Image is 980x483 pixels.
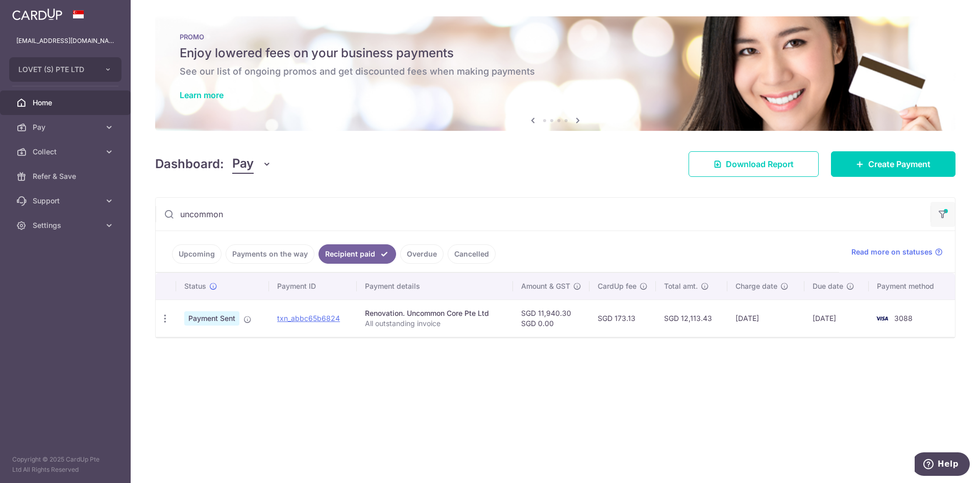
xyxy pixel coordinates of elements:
[18,64,94,75] span: LOVET (S) PTE LTD
[365,308,504,318] div: Renovation. Uncommon Core Pte Ltd
[521,281,570,291] span: Amount & GST
[868,158,930,170] span: Create Payment
[869,273,955,300] th: Payment method
[12,8,62,20] img: CardUp
[226,244,314,264] a: Payments on the way
[727,300,804,337] td: [DATE]
[180,65,931,78] h6: See our list of ongoing promos and get discounted fees when making payments
[232,154,272,174] button: Pay
[915,452,970,478] iframe: Opens a widget where you can find more information
[33,98,100,108] span: Home
[365,318,504,329] p: All outstanding invoice
[598,281,636,291] span: CardUp fee
[513,300,590,337] td: SGD 11,940.30 SGD 0.00
[184,311,239,326] span: Payment Sent
[664,281,698,291] span: Total amt.
[851,247,933,257] span: Read more on statuses
[232,154,254,174] span: Pay
[155,16,955,131] img: Latest Promos Banner
[851,247,943,257] a: Read more on statuses
[16,36,114,46] p: [EMAIL_ADDRESS][DOMAIN_NAME]
[155,155,224,173] h4: Dashboard:
[180,33,931,41] p: PROMO
[180,45,931,61] h5: Enjoy lowered fees on your business payments
[172,244,222,264] a: Upcoming
[357,273,512,300] th: Payment details
[318,244,396,264] a: Recipient paid
[894,314,913,323] span: 3088
[689,151,819,177] a: Download Report
[33,122,100,132] span: Pay
[804,300,869,337] td: [DATE]
[33,196,100,206] span: Support
[33,220,100,231] span: Settings
[33,147,100,157] span: Collect
[872,312,892,325] img: Bank Card
[448,244,496,264] a: Cancelled
[590,300,656,337] td: SGD 173.13
[656,300,727,337] td: SGD 12,113.43
[400,244,444,264] a: Overdue
[726,158,794,170] span: Download Report
[269,273,357,300] th: Payment ID
[33,171,100,181] span: Refer & Save
[156,198,930,231] input: Search by recipient name, payment id or reference
[813,281,843,291] span: Due date
[277,314,340,323] a: txn_abbc65b6824
[180,90,224,100] a: Learn more
[184,281,206,291] span: Status
[736,281,777,291] span: Charge date
[831,151,955,177] a: Create Payment
[9,57,121,82] button: LOVET (S) PTE LTD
